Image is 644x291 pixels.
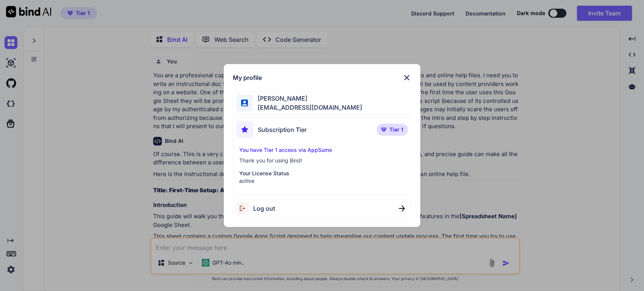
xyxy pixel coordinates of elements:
img: close [402,73,411,82]
p: Thank you for using Bind! [239,157,405,164]
img: premium [381,127,386,132]
h1: My profile [233,73,262,82]
span: [EMAIL_ADDRESS][DOMAIN_NAME] [253,103,362,112]
span: Tier 1 [389,126,403,133]
p: Your License Status [239,170,405,177]
span: Log out [253,204,275,213]
span: Subscription Tier [258,125,307,134]
p: active [239,177,405,185]
img: logout [236,202,253,214]
p: You have Tier 1 access via AppSumo [239,146,405,154]
img: subscription [236,121,253,138]
img: profile [241,100,248,107]
img: close [399,205,405,211]
span: [PERSON_NAME] [253,94,362,103]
